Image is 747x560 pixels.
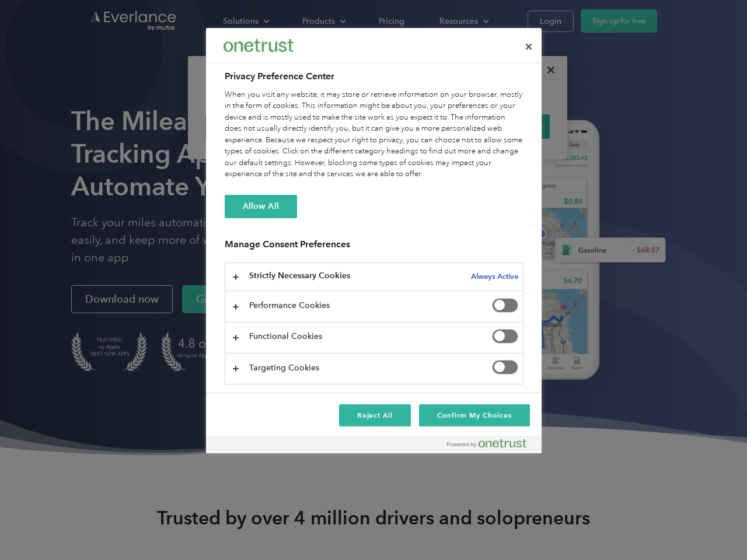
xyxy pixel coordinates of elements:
[339,404,411,426] button: Reject All
[225,89,523,180] div: When you visit any website, it may store or retrieve information on your browser, mostly in the f...
[225,239,523,257] h3: Manage Consent Preferences
[206,28,542,453] div: Privacy Preference Center
[516,34,542,60] button: Close
[206,28,542,453] div: Preference center
[419,404,529,426] button: Confirm My Choices
[447,439,526,448] img: Powered by OneTrust Opens in a new Tab
[225,69,523,83] h2: Privacy Preference Center
[224,34,294,57] div: Everlance
[224,39,294,51] img: Everlance
[447,439,536,453] a: Powered by OneTrust Opens in a new Tab
[225,195,297,218] button: Allow All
